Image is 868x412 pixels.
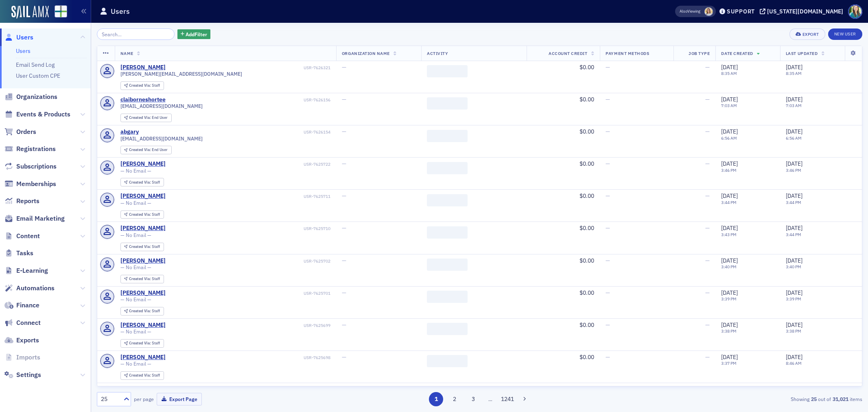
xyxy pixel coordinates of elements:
span: [DATE] [721,289,738,296]
div: 25 [101,395,119,403]
span: Connect [16,318,41,327]
div: [PERSON_NAME] [120,160,166,168]
span: Registrations [16,145,56,153]
time: 8:35 AM [721,70,737,76]
span: Reports [16,197,39,206]
div: USR-7626154 [140,129,330,135]
span: $0.00 [579,192,594,199]
a: Connect [4,318,41,327]
a: Memberships [4,180,56,188]
button: Export [789,28,825,40]
a: View Homepage [49,5,67,19]
time: 3:39 PM [721,296,737,302]
span: Memberships [16,180,56,188]
strong: 25 [809,395,818,403]
span: [DATE] [786,257,802,264]
span: — No Email — [120,168,151,174]
span: — [342,386,346,393]
span: $0.00 [579,224,594,232]
span: [DATE] [721,257,738,264]
a: User Custom CPE [16,72,60,79]
div: End User [129,116,168,120]
span: ‌ [427,65,468,77]
span: Name [120,50,133,56]
span: Profile [848,4,862,19]
a: Tasks [4,249,33,258]
div: claiborneshortee [120,96,166,103]
span: Created Via : [129,83,152,88]
div: Export [802,32,819,37]
span: — [705,224,710,232]
div: [PERSON_NAME] [120,289,166,297]
span: — [606,321,610,329]
div: Staff [129,213,160,217]
span: Organizations [16,92,57,101]
strong: 31,021 [831,395,850,403]
span: $0.00 [579,321,594,329]
span: Events & Products [16,110,70,119]
span: Job Type [689,50,710,56]
span: ‌ [427,291,468,303]
div: USR-7625710 [167,226,330,231]
span: $0.00 [579,289,594,296]
span: — [606,289,610,296]
span: — [606,128,610,135]
time: 3:44 PM [786,199,801,205]
time: 3:43 PM [721,232,737,237]
time: 6:56 AM [786,135,802,141]
div: Also [680,9,687,14]
div: USR-7626321 [167,65,330,70]
span: — [705,192,710,199]
div: [PERSON_NAME] [120,64,166,71]
a: Automations [4,284,55,293]
span: — No Email — [120,232,151,238]
a: Content [4,232,40,241]
span: Organization Name [342,50,390,56]
time: 3:38 PM [721,328,737,334]
a: Registrations [4,145,56,153]
span: Bethany Booth [704,7,713,16]
button: AddFilter [177,29,211,39]
span: [DATE] [786,128,802,135]
div: USR-7625698 [167,355,330,360]
time: 3:44 PM [721,199,737,205]
span: — No Email — [120,296,151,302]
span: — [606,386,610,393]
a: New User [828,28,862,40]
div: Created Via: Staff [120,81,164,90]
div: Staff [129,341,160,346]
label: per page [134,395,154,403]
a: Subscriptions [4,162,57,171]
div: Created Via: Staff [120,243,164,251]
span: — [342,321,346,329]
div: USR-7625722 [167,162,330,167]
a: Email Send Log [16,61,55,68]
a: Users [4,33,33,42]
a: [PERSON_NAME] [120,322,166,329]
time: 8:46 AM [786,360,802,366]
span: — [606,192,610,199]
a: [PERSON_NAME] [120,193,166,200]
span: — [705,321,710,329]
a: [PERSON_NAME] [120,257,166,265]
span: [DATE] [786,321,802,329]
time: 7:03 AM [721,103,737,108]
a: Reports [4,197,39,206]
a: Email Marketing [4,214,65,223]
a: Settings [4,370,41,379]
span: [DATE] [786,224,802,232]
span: Created Via : [129,180,152,185]
span: — [342,289,346,296]
time: 3:38 PM [786,328,801,334]
span: Content [16,232,40,241]
span: [DATE] [721,321,738,329]
img: SailAMX [55,5,67,18]
div: Created Via: Staff [120,178,164,186]
span: — [705,289,710,296]
span: ‌ [427,323,468,335]
span: — [606,353,610,361]
span: — [606,96,610,103]
span: — [342,64,346,71]
span: — [342,353,346,361]
span: Email Marketing [16,214,65,223]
